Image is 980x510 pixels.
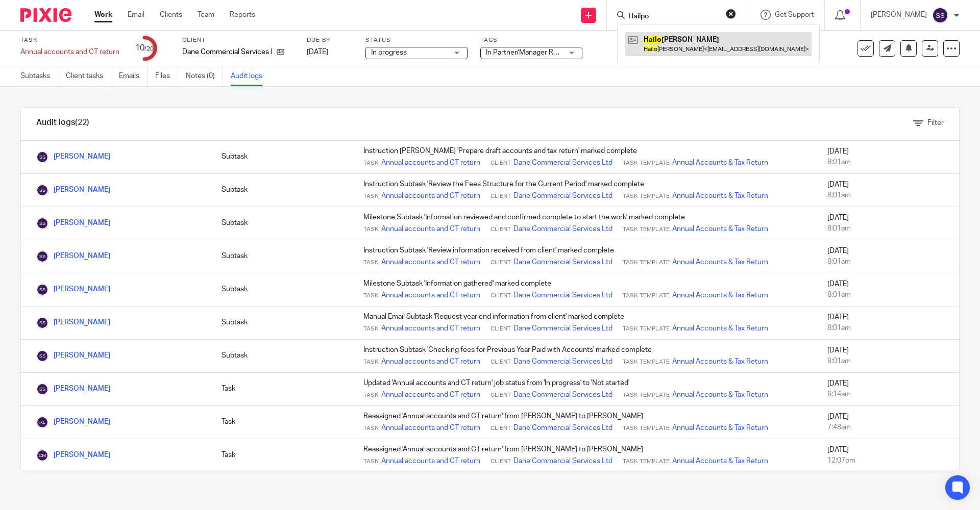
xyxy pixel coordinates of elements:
div: 8:01am [827,323,949,333]
span: In Partner/Manager Review [486,49,572,56]
span: Task Template [623,159,670,167]
a: Dane Commercial Services Ltd [513,257,612,267]
label: Tags [480,36,582,44]
td: Subtask [211,173,353,207]
span: Client [491,424,511,432]
span: Task [363,292,379,300]
td: Reassigned 'Annual accounts and CT return' from [PERSON_NAME] to [PERSON_NAME] [353,405,817,439]
img: Sumitra Shrestha [36,250,48,263]
td: [DATE] [817,306,959,339]
input: Search [627,12,719,21]
span: Client [491,292,511,300]
span: Client [491,325,511,333]
span: Client [491,259,511,267]
img: Sumitra Shrestha [36,184,48,196]
a: Annual Accounts & Tax Return [672,390,768,400]
a: Dane Commercial Services Ltd [513,191,612,201]
a: [PERSON_NAME] [36,418,110,425]
span: Task [363,358,379,366]
span: Task Template [623,192,670,200]
span: Client [491,391,511,399]
a: Work [94,10,112,20]
a: Dane Commercial Services Ltd [513,158,612,168]
a: Annual accounts and CT return [381,456,480,466]
a: Dane Commercial Services Ltd [513,323,612,334]
a: Dane Commercial Services Ltd [513,390,612,400]
a: [PERSON_NAME] [36,186,110,193]
span: Client [491,358,511,366]
td: Subtask [211,207,353,240]
a: Dane Commercial Services Ltd [513,290,612,300]
td: Manual Email Subtask 'Request year end information from client' marked complete [353,306,817,339]
a: Notes (0) [186,66,223,86]
span: Client [491,159,511,167]
a: [PERSON_NAME] [36,385,110,392]
a: [PERSON_NAME] [36,252,110,260]
div: Annual accounts and CT return [20,47,119,57]
td: [DATE] [817,140,959,173]
a: Annual accounts and CT return [381,191,480,201]
td: Subtask [211,339,353,372]
div: 8:01am [827,257,949,267]
label: Status [365,36,468,44]
img: svg%3E [932,7,948,23]
p: Dane Commercial Services Ltd [182,47,272,57]
a: Audit logs [231,66,270,86]
a: [PERSON_NAME] [36,286,110,293]
span: Client [491,457,511,466]
td: Task [211,439,353,472]
a: [PERSON_NAME] [36,319,110,326]
div: 8:01am [827,290,949,300]
a: Annual accounts and CT return [381,356,480,367]
a: Annual accounts and CT return [381,158,480,168]
span: Task Template [623,457,670,466]
span: Task [363,225,379,234]
span: Get Support [775,11,814,18]
img: Sumitra Shrestha [36,151,48,163]
label: Client [182,36,294,44]
div: 8:01am [827,356,949,366]
a: Dane Commercial Services Ltd [513,356,612,367]
span: [DATE] [307,48,328,56]
small: /20 [144,46,154,52]
a: Subtasks [20,66,58,86]
span: Filter [927,119,944,126]
span: Task [363,159,379,167]
a: Annual accounts and CT return [381,390,480,400]
a: [PERSON_NAME] [36,451,110,458]
a: Annual Accounts & Tax Return [672,290,768,300]
img: Sumitra Shrestha [36,284,48,296]
td: Milestone Subtask 'Information reviewed and confirmed complete to start the work' marked complete [353,207,817,240]
a: Annual accounts and CT return [381,290,480,300]
a: Annual accounts and CT return [381,423,480,433]
span: In progress [371,49,407,56]
td: Task [211,372,353,405]
span: Task Template [623,358,670,366]
a: Annual Accounts & Tax Return [672,323,768,334]
a: Annual Accounts & Tax Return [672,356,768,367]
a: Annual Accounts & Tax Return [672,158,768,168]
span: Task Template [623,391,670,399]
label: Task [20,36,119,44]
div: 8:01am [827,223,949,234]
td: Updated 'Annual accounts and CT return' job status from 'In progress' to 'Not started' [353,372,817,405]
td: [DATE] [817,273,959,306]
a: [PERSON_NAME] [36,219,110,226]
span: Task Template [623,325,670,333]
span: Task [363,424,379,432]
td: Instruction Subtask 'Checking fees for Previous Year Paid with Accounts' marked complete [353,339,817,372]
a: Annual Accounts & Tax Return [672,257,768,267]
img: Christina Maharjan [36,449,48,462]
img: Sumitra Shrestha [36,350,48,362]
a: Clients [160,10,182,20]
img: Sumitra Shrestha [36,317,48,329]
a: Annual accounts and CT return [381,224,480,234]
div: 8:01am [827,190,949,200]
td: [DATE] [817,405,959,439]
td: Instruction [PERSON_NAME] 'Prepare draft accounts and tax return' marked complete [353,140,817,173]
td: Reassigned 'Annual accounts and CT return' from [PERSON_NAME] to [PERSON_NAME] [353,439,817,472]
span: Task Template [623,259,670,267]
div: 7:48am [827,422,949,432]
a: Team [198,10,214,20]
